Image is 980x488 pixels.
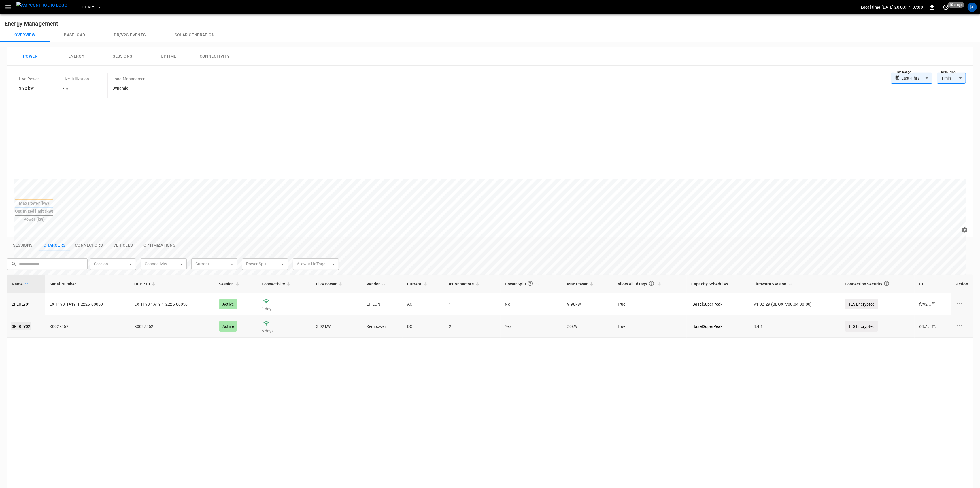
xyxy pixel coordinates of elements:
th: Serial Number [45,275,130,293]
p: Load Management [112,76,147,82]
button: Connectivity [192,47,238,66]
button: Energy [53,47,99,66]
span: Session [219,281,241,287]
h6: 3.92 kW [19,85,39,92]
div: charge point options [956,322,968,331]
div: charge point options [956,300,968,309]
div: profile-icon [968,3,977,12]
span: Firmware Version [754,281,794,287]
button: show latest charge points [39,239,70,251]
span: Allow All IdTags [618,278,663,290]
div: 1 min [937,73,966,84]
button: Power [7,47,53,66]
div: Connection Security [845,278,891,290]
p: Local time [861,4,881,10]
th: Capacity Schedules [687,275,749,293]
span: Max Power [567,281,595,287]
span: FE.RLY [82,4,94,11]
div: Last 4 hrs [901,73,932,84]
button: Baseload [50,28,99,42]
label: Resolution [941,70,956,75]
span: 10 s ago [948,2,965,8]
p: Live Utilization [63,76,89,82]
label: Time Range [895,70,911,75]
a: 2FERLY01 [12,301,30,307]
button: Dr/V2G events [99,28,160,42]
th: Action [951,275,973,293]
button: show latest vehicles [107,239,139,251]
button: Uptime [146,47,192,66]
button: FE.RLY [80,2,104,13]
p: Live Power [19,76,39,82]
span: Power Split [505,278,542,290]
th: ID [915,275,951,293]
span: Name [12,281,31,287]
a: 3FERLY02 [11,322,31,330]
button: set refresh interval [941,3,951,12]
span: Connectivity [262,281,293,287]
button: Solar generation [160,28,229,42]
button: show latest connectors [70,239,107,251]
span: Vendor [367,281,388,287]
span: # Connectors [449,281,481,287]
span: Live Power [316,281,344,287]
span: Current [407,281,429,287]
button: show latest optimizations [139,239,180,251]
h6: Dynamic [112,85,147,92]
button: show latest sessions [7,239,39,251]
span: OCPP ID [134,281,157,287]
img: ampcontrol.io logo [16,2,67,9]
h6: 7% [63,85,89,92]
p: [DATE] 20:00:17 -07:00 [882,4,923,10]
button: Sessions [99,47,146,66]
